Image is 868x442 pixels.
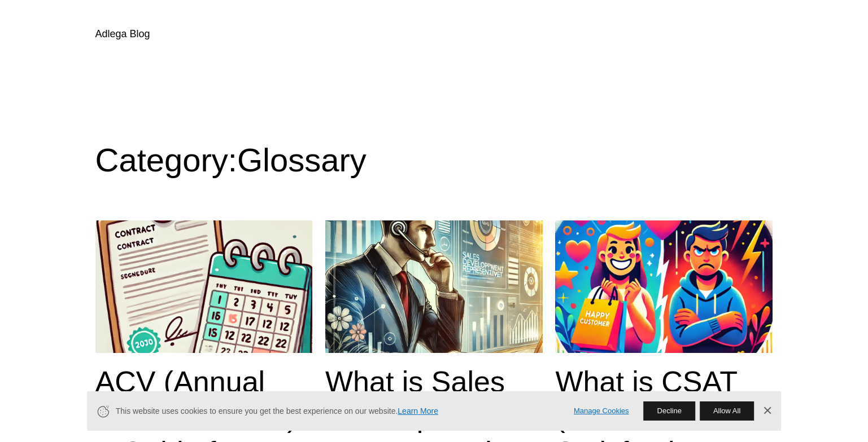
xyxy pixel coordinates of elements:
img: What is Sales Development Representative (SDR)? [325,220,543,353]
img: What is CSAT (Customer Satisfaction Score)? [555,220,773,353]
a: Manage Cookies [574,405,629,417]
button: Allow All [700,401,754,421]
svg: Cookie Icon [96,404,110,418]
img: ACV (Annual Contract Value): A Guide for SaaS Founders [95,220,313,353]
a: Learn More [398,406,438,416]
button: Decline [644,401,695,421]
span: Glossary [237,142,367,178]
h1: Category: [95,140,773,180]
a: Dismiss Banner [758,403,775,419]
a: Adlega Blog [95,28,150,39]
span: This website uses cookies to ensure you get the best experience on our website. [116,405,558,417]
